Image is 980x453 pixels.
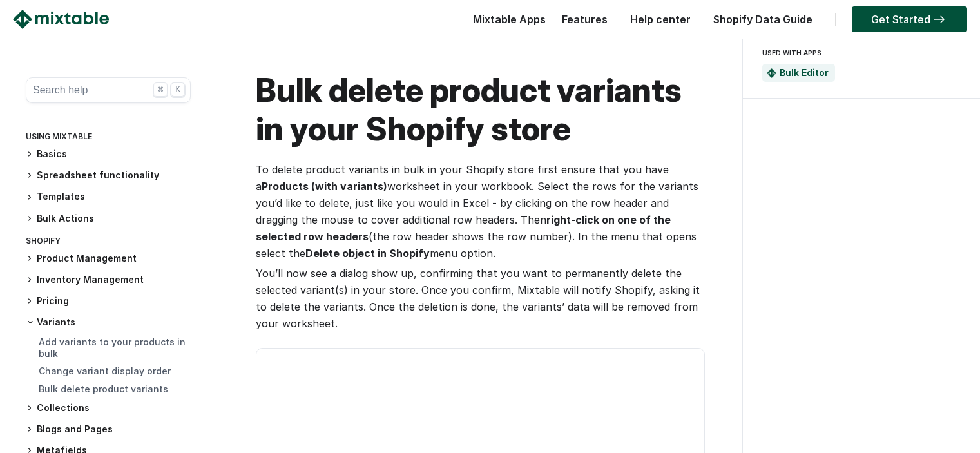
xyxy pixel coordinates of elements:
[26,401,191,415] h3: Collections
[171,82,185,97] div: K
[852,6,967,32] a: Get Started
[466,10,546,35] div: Mixtable Apps
[153,82,168,97] div: ⌘
[26,233,191,252] div: Shopify
[256,161,704,262] p: To delete product variants in bulk in your Shopify store first ensure that you have a worksheet i...
[26,273,191,287] h3: Inventory Management
[26,294,191,308] h3: Pricing
[707,13,819,26] a: Shopify Data Guide
[26,169,191,182] h3: Spreadsheet functionality
[767,68,776,78] img: Mixtable Spreadsheet Bulk Editor App
[256,71,704,148] h1: Bulk delete product variants in your Shopify store
[26,77,191,103] button: Search help ⌘ K
[262,180,387,193] strong: Products (with variants)
[305,247,430,260] strong: Delete object in Shopify
[26,190,191,204] h3: Templates
[39,365,171,376] a: Change variant display order
[555,13,614,26] a: Features
[26,129,191,148] div: Using Mixtable
[39,336,186,359] a: Add variants to your products in bulk
[39,383,168,394] a: Bulk delete product variants
[780,67,829,78] a: Bulk Editor
[624,13,697,26] a: Help center
[26,423,191,436] h3: Blogs and Pages
[930,15,948,23] img: arrow-right.svg
[26,252,191,265] h3: Product Management
[26,212,191,226] h3: Bulk Actions
[256,265,704,332] p: You’ll now see a dialog show up, confirming that you want to permanently delete the selected vari...
[26,316,191,329] h3: Variants
[26,148,191,161] h3: Basics
[762,45,956,61] div: USED WITH APPS
[13,10,109,29] img: Mixtable logo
